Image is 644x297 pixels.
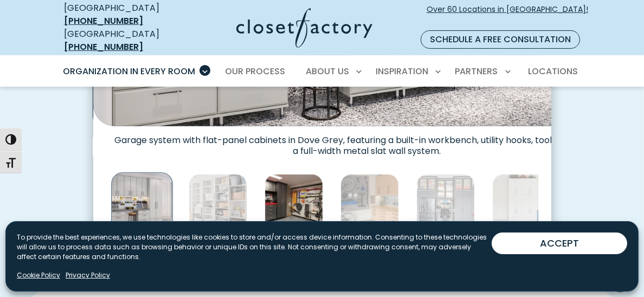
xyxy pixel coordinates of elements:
[64,15,143,27] a: [PHONE_NUMBER]
[189,174,247,233] img: Garage wall with full-height white cabinetry, open cubbies
[492,233,627,254] button: ACCEPT
[17,270,60,280] a: Cookie Policy
[455,65,498,78] span: Partners
[17,233,492,262] p: To provide the best experiences, we use technologies like cookies to store and/or access device i...
[416,174,475,233] img: Sophisticated gray garage cabinetry system with a refrigerator, overhead frosted glass cabinets, ...
[306,65,349,78] span: About Us
[63,65,195,78] span: Organization in Every Room
[427,4,588,27] span: Over 60 Locations in [GEOGRAPHIC_DATA]!
[66,270,110,280] a: Privacy Policy
[528,65,578,78] span: Locations
[225,65,285,78] span: Our Process
[111,172,172,234] img: Garage system with flat-panel cabinets in Dove Grey, featuring a built-in workbench, utility hook...
[64,28,182,54] div: [GEOGRAPHIC_DATA]
[236,8,372,48] img: Closet Factory Logo
[265,174,323,233] img: Custom garage slatwall organizer for bikes, surf boards, and tools
[64,41,143,53] a: [PHONE_NUMBER]
[64,2,182,28] div: [GEOGRAPHIC_DATA]
[376,65,428,78] span: Inspiration
[492,174,551,233] img: Garage with white cabinetry with integrated handles, slatwall system for garden tools and power e...
[340,174,399,233] img: Warm wood-toned garage storage with bikes mounted on slat wall panels and cabinetry organizing he...
[93,126,641,157] figcaption: Garage system with flat-panel cabinets in Dove Grey, featuring a built-in workbench, utility hook...
[421,30,580,49] a: Schedule a Free Consultation
[55,56,589,87] nav: Primary Menu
